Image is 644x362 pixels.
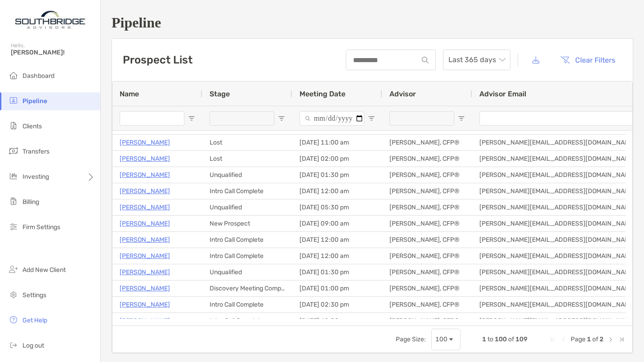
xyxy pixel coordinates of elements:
div: Intro Call Complete [202,313,292,329]
span: to [487,335,493,343]
div: Last Page [618,336,625,343]
span: Name [120,90,139,98]
img: logout icon [8,339,19,350]
span: [PERSON_NAME]! [11,49,95,56]
span: Page [571,335,586,343]
p: [PERSON_NAME] [120,169,170,181]
button: Open Filter Menu [458,115,465,122]
span: Meeting Date [300,90,345,98]
button: Clear Filters [554,50,622,70]
h1: Pipeline [112,14,633,31]
div: Intro Call Complete [202,248,292,264]
a: [PERSON_NAME] [120,315,170,326]
span: Dashboard [22,72,54,80]
div: [PERSON_NAME], CFP® [382,297,472,312]
input: Meeting Date Filter Input [300,111,364,126]
span: Firm Settings [22,223,60,231]
div: [PERSON_NAME], CFP® [382,248,472,264]
div: [DATE] 01:00 pm [292,281,382,296]
span: 109 [515,335,528,343]
span: 1 [587,335,591,343]
div: [DATE] 09:00 am [292,216,382,231]
span: Add New Client [22,266,66,274]
a: [PERSON_NAME] [120,299,170,310]
div: 100 [435,335,447,343]
a: [PERSON_NAME] [120,250,170,262]
div: [PERSON_NAME], CFP® [382,167,472,183]
div: [DATE] 05:30 pm [292,199,382,215]
a: [PERSON_NAME] [120,202,170,213]
div: Lost [202,151,292,167]
span: Transfers [22,148,49,155]
span: of [592,335,598,343]
div: [DATE] 02:00 pm [292,151,382,167]
div: Unqualified [202,167,292,183]
img: investing icon [8,171,19,181]
div: Lost [202,135,292,150]
div: [DATE] 02:30 pm [292,297,382,312]
span: Get Help [22,317,47,324]
button: Open Filter Menu [368,115,375,122]
img: clients icon [8,120,19,131]
div: [PERSON_NAME], CFP® [382,183,472,199]
span: Log out [22,342,44,349]
span: 2 [599,335,604,343]
img: input icon [422,57,429,63]
div: [DATE] 12:00 am [292,313,382,329]
div: Page Size [431,329,461,350]
span: Advisor Email [479,90,526,98]
img: dashboard icon [8,70,19,81]
img: get-help icon [8,314,19,325]
img: add_new_client icon [8,264,19,275]
div: Intro Call Complete [202,232,292,248]
img: firm-settings icon [8,221,19,232]
div: [DATE] 12:00 am [292,183,382,199]
div: Discovery Meeting Complete [202,281,292,296]
div: [DATE] 12:00 am [292,232,382,248]
span: Billing [22,198,39,206]
span: 100 [495,335,507,343]
span: 1 [482,335,486,343]
div: [PERSON_NAME], CFP® [382,264,472,280]
div: Page Size: [396,335,426,343]
button: Open Filter Menu [188,115,195,122]
span: Stage [210,90,230,98]
span: Investing [22,173,49,181]
div: [PERSON_NAME], CFP® [382,313,472,329]
p: [PERSON_NAME] [120,137,170,148]
img: billing icon [8,196,19,207]
button: Open Filter Menu [278,115,285,122]
a: [PERSON_NAME] [120,234,170,245]
div: Next Page [607,336,614,343]
div: [DATE] 11:00 am [292,135,382,150]
div: [PERSON_NAME], CFP® [382,151,472,167]
div: [DATE] 01:30 pm [292,264,382,280]
div: Unqualified [202,264,292,280]
span: Last 365 days [448,50,505,70]
div: New Prospect [202,216,292,231]
span: Clients [22,122,42,130]
div: Previous Page [560,336,567,343]
div: [PERSON_NAME], CFP® [382,199,472,215]
p: [PERSON_NAME] [120,186,170,197]
span: Settings [22,291,46,299]
div: [PERSON_NAME], CFP® [382,135,472,150]
span: Pipeline [22,97,47,105]
img: settings icon [8,289,19,300]
a: [PERSON_NAME] [120,267,170,278]
a: [PERSON_NAME] [120,153,170,164]
h3: Prospect List [123,54,192,66]
img: pipeline icon [8,95,19,106]
a: [PERSON_NAME] [120,218,170,229]
a: [PERSON_NAME] [120,283,170,294]
div: [DATE] 01:30 pm [292,167,382,183]
div: Unqualified [202,199,292,215]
